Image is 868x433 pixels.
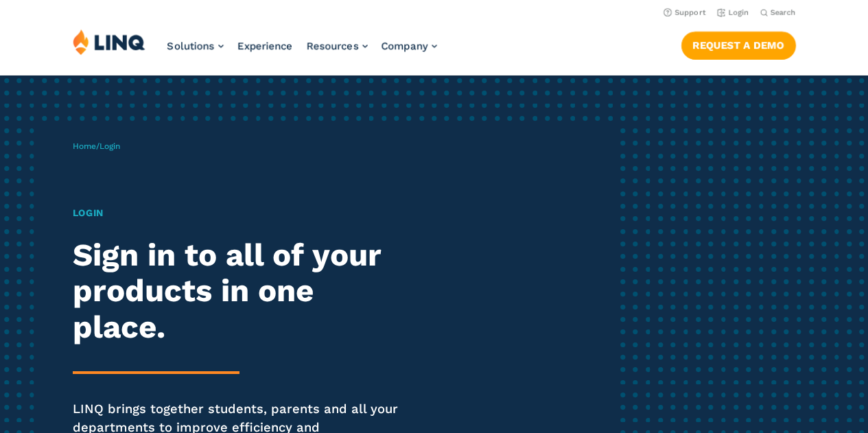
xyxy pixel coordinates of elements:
a: Resources [307,40,368,52]
a: Login [717,8,749,17]
h1: Login [73,206,407,220]
span: Resources [307,40,359,52]
a: Support [664,8,706,17]
span: Company [382,40,428,52]
button: Open Search Bar [760,8,796,18]
span: Search [771,8,796,17]
span: Solutions [167,40,215,52]
a: Solutions [167,40,224,52]
a: Experience [237,40,293,52]
a: Request a Demo [681,32,796,59]
a: Home [73,141,96,151]
span: Login [99,141,120,151]
span: / [73,141,120,151]
nav: Primary Navigation [167,29,437,74]
a: Company [382,40,437,52]
h2: Sign in to all of your products in one place. [73,237,407,346]
img: LINQ | K‑12 Software [73,29,145,55]
nav: Button Navigation [681,29,796,59]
